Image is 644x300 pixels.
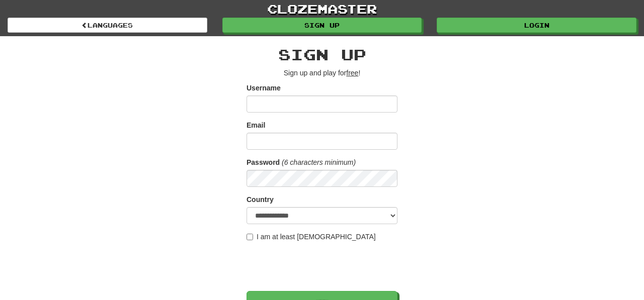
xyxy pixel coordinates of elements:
label: I am at least [DEMOGRAPHIC_DATA] [247,232,376,242]
a: Sign up [222,18,422,33]
label: Password [247,157,280,167]
a: Login [437,18,636,33]
iframe: reCAPTCHA [247,247,399,286]
a: Languages [8,18,207,33]
h2: Sign up [247,46,397,63]
em: (6 characters minimum) [282,158,356,166]
p: Sign up and play for ! [247,68,397,78]
label: Country [247,194,274,205]
label: Email [247,120,265,130]
label: Username [247,83,281,93]
input: I am at least [DEMOGRAPHIC_DATA] [247,234,253,240]
u: free [346,69,358,77]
